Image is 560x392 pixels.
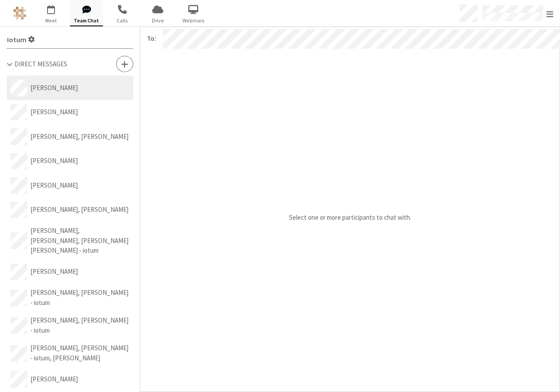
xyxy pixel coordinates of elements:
span: Direct Messages [15,60,67,68]
button: [PERSON_NAME], [PERSON_NAME] - iotum [7,284,133,312]
span: Team Chat [70,17,103,25]
img: Iotum [13,7,26,20]
button: [PERSON_NAME] [7,149,133,174]
button: [PERSON_NAME], [PERSON_NAME] - iotum [7,312,133,339]
span: Iotum [7,36,26,44]
p: Select one or more participants to chat with. [140,213,560,223]
button: [PERSON_NAME] [7,260,133,284]
span: Drive [141,17,174,25]
button: [PERSON_NAME] [7,100,133,125]
button: [PERSON_NAME], [PERSON_NAME] - iotum, [PERSON_NAME] [7,339,133,367]
button: [PERSON_NAME], [PERSON_NAME], [PERSON_NAME] [PERSON_NAME] - iotum [7,222,133,260]
span: Meet [34,17,67,25]
button: [PERSON_NAME], [PERSON_NAME] [7,124,133,149]
span: Calls [106,17,139,25]
button: [PERSON_NAME], [PERSON_NAME] [7,198,133,222]
span: To: [140,27,163,51]
button: Settings [4,30,39,48]
span: Webinars [177,17,210,25]
button: [PERSON_NAME] [7,367,133,392]
button: [PERSON_NAME] [7,76,133,100]
button: [PERSON_NAME] [7,173,133,198]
